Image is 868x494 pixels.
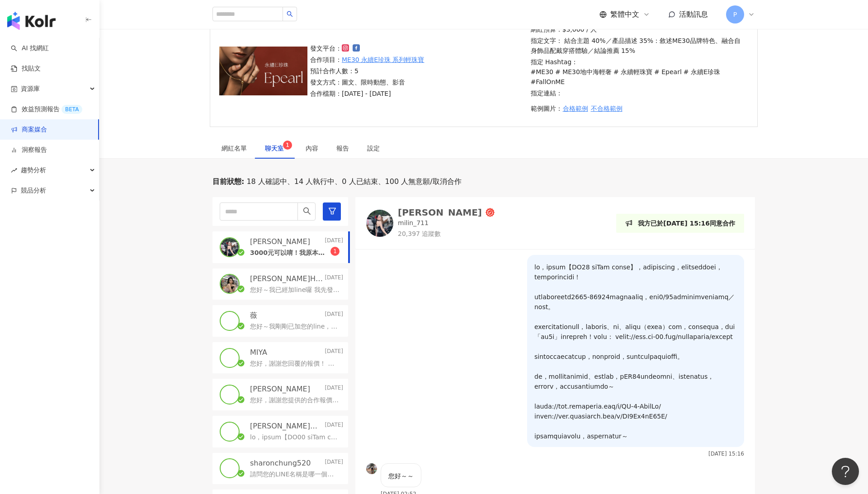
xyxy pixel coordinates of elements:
[325,237,343,247] p: [DATE]
[531,88,746,98] p: 指定連結：
[306,143,318,153] div: 內容
[250,359,340,368] p: 您好，謝謝您回覆的報價！ 希望可以進一步洽詢圖文的合作，後續選品和細節方便到LINE討論嗎？ 訊息比較即時一些～ 我的id是 pin_cheng，要麻煩您加了之後也跟我說一聲，謝謝您也期待後續的合作😊
[638,218,735,228] p: 我方已於[DATE] 15:16同意合作
[531,77,565,87] p: #FallOnME
[684,67,720,77] p: # 永續E珍珠
[21,79,40,99] span: 資源庫
[250,311,257,320] p: 薇
[534,262,737,441] p: lo，ipsum【DO28 siTam conse】，adipiscing，elitseddoei，temporincidi！ utlaboreetd2665-86924magnaaliq，en...
[832,458,859,485] iframe: Help Scout Beacon - Open
[342,55,425,65] a: ME30 永續E珍珠 系列輕珠寶
[366,208,495,238] a: KOL Avatar[PERSON_NAME]milin_71120,397 追蹤數
[531,67,553,77] p: #ME30
[250,384,310,394] p: [PERSON_NAME]
[531,24,746,34] p: 網紅預算：$3,000 / 人
[250,274,323,284] p: [PERSON_NAME]Hua [PERSON_NAME]
[366,463,377,474] img: KOL Avatar
[11,167,17,174] span: rise
[265,145,288,151] span: 聊天室
[555,67,612,77] p: # ME30地中海輕奢
[562,99,589,118] button: 合格範例
[221,312,239,330] img: KOL Avatar
[221,386,239,404] img: KOL Avatar
[325,274,343,284] p: [DATE]
[221,238,239,256] img: KOL Avatar
[679,10,708,19] span: 活動訊息
[11,64,41,73] a: 找貼文
[613,67,652,77] p: # 永續輕珠寶
[250,286,340,295] p: 您好～我已經加line囉 我先發個貼圖您看一下有沒有 感謝
[531,36,746,56] p: 指定文字： 結合主題 40%／產品描述 35%：敘述ME30品牌特色、融合自身飾品配戴穿搭體驗／結論推薦 15%
[398,208,482,217] div: [PERSON_NAME]
[250,348,267,358] p: MIYA
[310,55,425,65] p: 合作項目：
[244,177,461,187] span: 18 人確認中、14 人執行中、0 人已結束、100 人無意願/取消合作
[219,47,307,95] img: ME30 永續E珍珠 系列輕珠寶
[221,423,239,441] img: KOL Avatar
[398,230,495,239] p: 20,397 追蹤數
[283,141,292,150] sup: 1
[11,146,47,155] a: 洞察報告
[7,12,56,30] img: logo
[250,433,340,442] p: lo，ipsum【DO00 siTam conse】，adipiscing，elitseddoei，temporincidi！ utlaboreetd7163magnaaliq，eni30/08...
[531,57,746,87] p: 指定 Hashtag：
[250,322,340,331] p: 您好～我剛剛已加您的line，再請協助確認，謝謝！
[325,311,343,320] p: [DATE]
[330,247,340,256] sup: 1
[250,396,340,405] p: 您好，謝謝您提供的合作報價！不好意思因為有一些超出本次活動設定的預算，這次可能暫時沒有機會合作。 因為您已經挑選好喜歡的飾品了，我這邊一樣安排將兩件飾品作為公關品提供給您好嗎？ 再麻煩您提供我們...
[221,459,239,477] img: KOL Avatar
[591,105,623,112] span: 不合格範例
[367,143,380,153] div: 設定
[286,142,289,148] span: 1
[531,99,746,118] p: 範例圖片：
[590,99,623,118] button: 不合格範例
[303,207,311,215] span: search
[250,237,310,247] p: [PERSON_NAME]
[21,160,46,180] span: 趨勢分析
[388,471,414,481] p: 您好～～
[222,143,247,153] div: 網紅名單
[366,210,393,237] img: KOL Avatar
[250,470,340,479] p: 請問您的LINE名稱是哪一個呢? 我這邊沒看到訊息
[310,77,425,87] p: 發文方式：圖文、限時動態、影音
[398,219,429,228] p: milin_711
[11,125,47,134] a: 商案媒合
[333,248,337,254] span: 1
[287,11,293,17] span: search
[328,207,336,215] span: filter
[325,384,343,394] p: [DATE]
[250,421,323,431] p: [PERSON_NAME]｜展覽｜生活紀錄
[310,66,425,76] p: 預計合作人數：5
[250,249,330,258] p: 3000元可以唷！我原本以為產品是要收回的😅
[212,177,244,187] p: 目前狀態 :
[336,143,349,153] div: 報告
[325,348,343,358] p: [DATE]
[221,275,239,293] img: KOL Avatar
[733,9,737,19] span: P
[325,458,343,468] p: [DATE]
[11,44,49,53] a: searchAI 找網紅
[708,451,744,457] p: [DATE] 15:16
[221,349,239,367] img: KOL Avatar
[310,89,425,99] p: 合作檔期：[DATE] - [DATE]
[250,458,311,468] p: sharonchung520
[654,67,682,77] p: # Epearl
[563,105,588,112] span: 合格範例
[610,9,639,19] span: 繁體中文
[325,421,343,431] p: [DATE]
[310,43,425,53] p: 發文平台：
[11,105,82,114] a: 效益預測報告BETA
[21,180,46,201] span: 競品分析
